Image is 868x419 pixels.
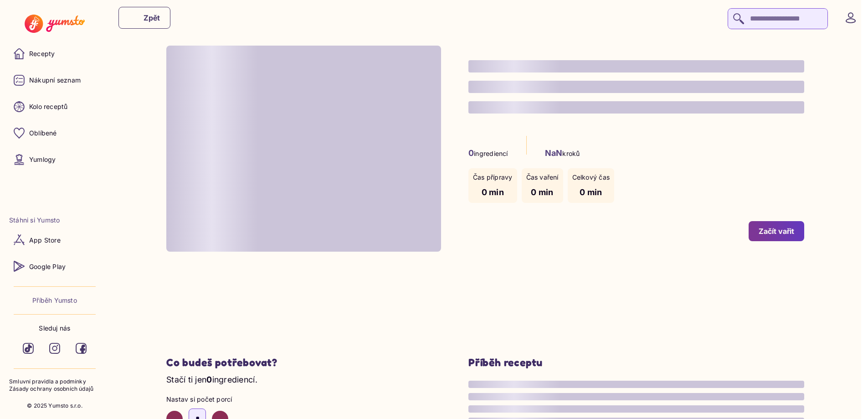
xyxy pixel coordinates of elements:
[166,356,441,369] h2: Co budeš potřebovat?
[759,226,794,236] div: Začít vařit
[468,60,804,72] span: Loading content
[212,270,759,337] iframe: Advertisement
[29,129,57,138] p: Oblíbené
[166,46,441,252] span: Loading content
[749,221,804,241] button: Začít vařit
[468,356,804,369] h3: Příběh receptu
[468,148,474,158] span: 0
[473,173,513,182] p: Čas přípravy
[166,46,441,252] div: Loading image
[468,81,804,93] span: Loading content
[482,187,504,197] span: 0 min
[29,102,68,111] p: Kolo receptů
[166,395,441,404] p: Nastav si počet porcí
[9,385,100,393] a: Zásady ochrany osobních údajů
[9,229,100,251] a: App Store
[526,173,559,182] p: Čas vaření
[206,375,212,384] span: 0
[545,148,563,158] span: NaN
[9,378,100,386] a: Smluvní pravidla a podmínky
[118,7,170,29] button: Zpět
[29,76,81,85] p: Nákupní seznam
[9,255,100,277] a: Google Play
[9,43,100,65] a: Recepty
[129,12,160,23] div: Zpět
[27,402,82,410] p: © 2025 Yumsto s.r.o.
[468,381,804,388] span: Loading content
[572,173,610,182] p: Celkový čas
[531,187,553,197] span: 0 min
[9,96,100,118] a: Kolo receptů
[25,15,84,33] img: Yumsto logo
[468,393,804,400] span: Loading content
[166,373,441,386] p: Stačí ti jen ingrediencí.
[29,236,61,245] p: App Store
[468,101,804,114] span: Loading content
[9,122,100,144] a: Oblíbené
[9,149,100,171] a: Yumlogy
[29,262,66,271] p: Google Play
[29,155,56,164] p: Yumlogy
[29,49,55,58] p: Recepty
[545,147,580,159] p: kroků
[32,296,77,305] a: Příběh Yumsto
[468,405,804,413] span: Loading content
[9,216,100,225] li: Stáhni si Yumsto
[468,56,804,118] h1: null
[9,69,100,91] a: Nákupní seznam
[580,187,602,197] span: 0 min
[468,147,508,159] p: ingrediencí
[39,324,70,333] p: Sleduj nás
